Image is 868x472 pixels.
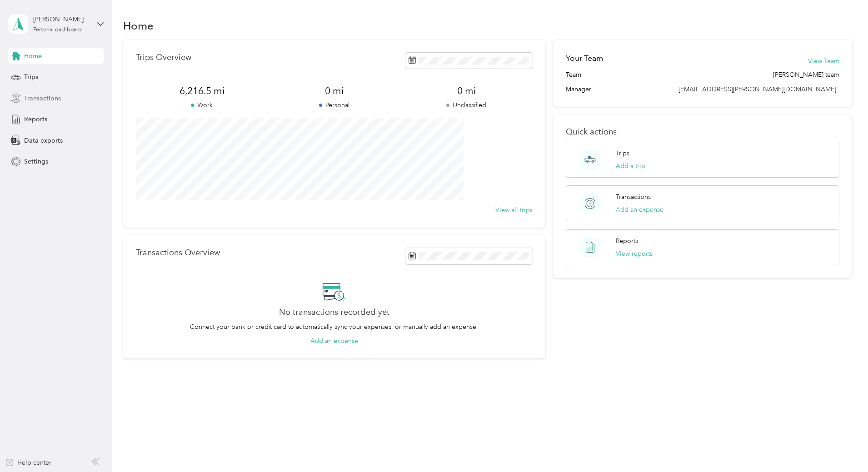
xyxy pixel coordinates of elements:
span: Team [566,70,581,79]
span: Home [24,51,42,61]
span: Data exports [24,136,63,145]
span: [EMAIL_ADDRESS][PERSON_NAME][DOMAIN_NAME] [678,85,836,93]
p: Work [136,100,268,110]
iframe: Everlance-gr Chat Button Frame [817,421,868,472]
p: Quick actions [566,127,839,137]
span: Manager [566,84,591,94]
span: 0 mi [268,84,400,97]
button: Add a trip [616,161,645,171]
p: Transactions Overview [136,248,220,258]
p: Reports [616,236,638,246]
p: Trips Overview [136,53,191,62]
span: Reports [24,114,47,124]
button: Add an expense [310,336,358,346]
p: Unclassified [400,100,533,110]
h2: No transactions recorded yet [279,308,389,317]
button: View all trips [495,205,533,215]
button: View Team [808,56,839,66]
p: Trips [616,149,629,158]
div: Personal dashboard [33,27,82,33]
span: 6,216.5 mi [136,84,268,97]
p: Personal [268,100,400,110]
span: Settings [24,157,48,166]
h1: Home [123,21,154,30]
button: View reports [616,249,653,258]
p: Connect your bank or credit card to automatically sync your expenses, or manually add an expense. [190,322,478,332]
button: Help center [5,458,51,467]
span: [PERSON_NAME] team [773,70,839,79]
div: [PERSON_NAME] [33,15,90,24]
button: Add an expense [616,205,663,214]
span: 0 mi [400,84,533,97]
span: Transactions [24,94,61,103]
p: Transactions [616,192,651,202]
h2: Your Team [566,53,603,64]
span: Trips [24,72,38,82]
